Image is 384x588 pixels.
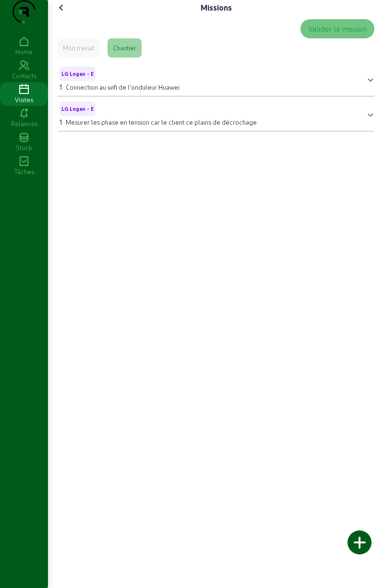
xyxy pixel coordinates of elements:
[66,83,180,91] span: Connection au wifi de l'onduleur Huawei
[61,71,94,77] span: LG Logan - E
[308,23,367,35] div: Valider la mission
[61,106,94,112] span: LG Logan - E
[60,82,62,91] span: 1
[58,65,374,92] mat-expansion-panel-header: LG Logan - E1Connection au wifi de l'onduleur Huawei
[58,100,374,127] mat-expansion-panel-header: LG Logan - E1Mesurer les phase en tension car le client ce plains de décrochage
[66,118,257,126] span: Mesurer les phase en tension car le client ce plains de décrochage
[63,44,95,52] div: Mon travail
[113,44,136,52] div: Chantier
[300,19,374,38] button: Valider la mission
[201,2,232,13] div: Missions
[60,117,62,126] span: 1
